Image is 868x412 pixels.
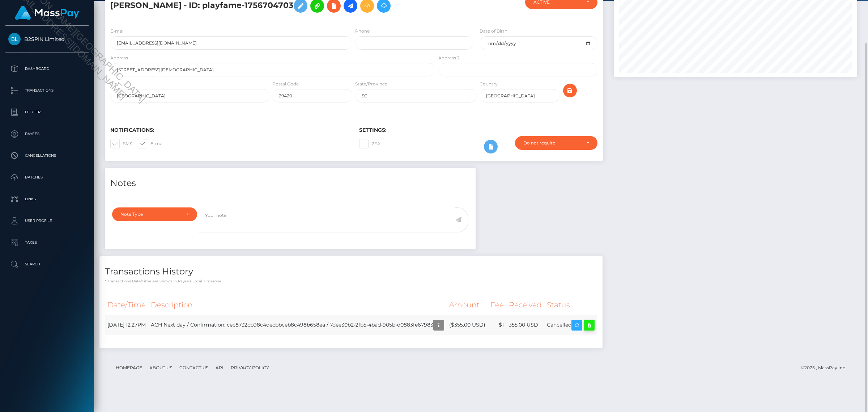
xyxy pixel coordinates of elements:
span: B2SPIN Limited [5,36,89,42]
h6: Notifications: [110,127,348,133]
a: About Us [146,362,175,373]
button: Note Type [112,207,197,221]
div: © 2025 , MassPay Inc. [801,364,852,372]
a: Taxes [5,234,89,252]
p: Search [8,259,86,270]
div: Note Type [120,211,180,217]
a: Search [5,255,89,273]
p: User Profile [8,215,86,226]
th: Description [148,295,447,315]
button: Do not require [515,136,597,150]
label: Address 2 [438,55,460,61]
img: B2SPIN Limited [8,33,21,45]
a: Batches [5,168,89,186]
div: Do not require [523,140,581,146]
td: ACH Next day / Confirmation: cec8732cb98c4decbbceb8c498b658ea / 7dee30b2-2fb5-4bad-905b-d0883fe67983 [148,315,447,335]
a: API [213,362,226,373]
h4: Transactions History [105,265,597,278]
h4: Notes [110,177,470,190]
th: Fee [488,295,506,315]
p: Ledger [8,107,86,118]
th: Status [544,295,597,315]
p: Links [8,194,86,205]
a: Transactions [5,81,89,100]
a: Privacy Policy [228,362,272,373]
h6: Settings: [359,127,597,133]
th: Date/Time [105,295,148,315]
img: MassPay Logo [15,6,79,20]
label: E-mail [110,28,124,34]
a: Links [5,190,89,208]
label: 2FA [359,139,380,148]
a: Contact Us [176,362,211,373]
label: Country [480,81,498,87]
a: User Profile [5,212,89,230]
td: 355.00 USD [506,315,544,335]
label: City [110,81,119,87]
label: Date of Birth [480,28,507,34]
p: * Transactions date/time are shown in payee's local timezone [105,278,597,284]
label: Phone [355,28,370,34]
p: Payees [8,129,86,139]
label: Address [110,55,128,61]
a: Ledger [5,103,89,121]
th: Received [506,295,544,315]
label: SMS [110,139,132,148]
p: Batches [8,172,86,183]
a: Payees [5,125,89,143]
a: Dashboard [5,60,89,78]
p: Taxes [8,237,86,248]
label: E-mail [138,139,165,148]
td: $1 [488,315,506,335]
th: Amount [447,295,488,315]
a: Homepage [113,362,145,373]
p: Cancellations [8,150,86,161]
td: Cancelled [544,315,597,335]
td: ($355.00 USD) [447,315,488,335]
label: State/Province [355,81,387,87]
p: Dashboard [8,63,86,74]
label: Postal Code [272,81,299,87]
td: [DATE] 12:27PM [105,315,148,335]
a: Cancellations [5,147,89,165]
p: Transactions [8,85,86,96]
